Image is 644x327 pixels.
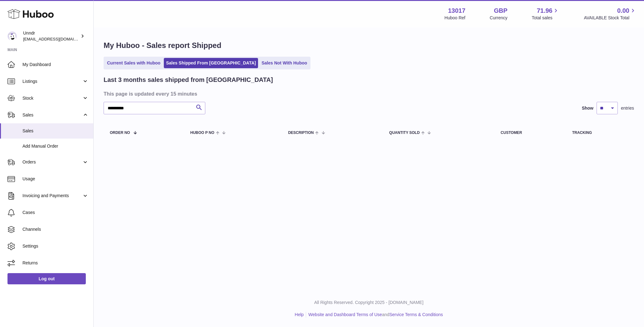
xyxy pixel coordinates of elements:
a: Sales Not With Huboo [259,58,309,68]
span: Sales [22,112,82,118]
strong: GBP [494,7,507,15]
span: Returns [22,260,89,266]
h3: This page is updated every 15 minutes [104,90,632,97]
span: Huboo P no [190,131,214,135]
span: Description [288,131,314,135]
div: Huboo Ref [445,15,466,21]
span: Stock [22,95,82,101]
a: Service Terms & Conditions [389,312,443,317]
span: Invoicing and Payments [22,193,82,199]
a: Log out [7,273,86,284]
h2: Last 3 months sales shipped from [GEOGRAPHIC_DATA] [104,76,273,84]
span: AVAILABLE Stock Total [584,15,637,21]
h1: My Huboo - Sales report Shipped [104,40,634,50]
span: Orders [22,159,82,165]
span: Add Manual Order [22,143,89,149]
span: [EMAIL_ADDRESS][DOMAIN_NAME] [23,36,92,41]
li: and [306,312,443,318]
img: sofiapanwar@gmail.com [7,31,17,41]
span: entries [621,105,634,111]
span: 0.00 [617,7,629,15]
span: Cases [22,210,89,216]
span: Channels [22,226,89,232]
span: 71.96 [537,7,552,15]
span: Quantity Sold [389,131,420,135]
a: Website and Dashboard Terms of Use [308,312,382,317]
span: Order No [110,131,130,135]
a: Help [295,312,304,317]
a: Sales Shipped From [GEOGRAPHIC_DATA] [164,58,258,68]
div: Customer [501,131,560,135]
span: Settings [22,243,89,249]
span: Sales [22,128,89,134]
a: 71.96 Total sales [532,7,559,21]
p: All Rights Reserved. Copyright 2025 - [DOMAIN_NAME] [99,300,639,306]
strong: 13017 [448,7,466,15]
span: My Dashboard [22,62,89,68]
div: Tracking [572,131,628,135]
a: Current Sales with Huboo [105,58,163,68]
span: Listings [22,78,82,84]
a: 0.00 AVAILABLE Stock Total [584,7,637,21]
span: Usage [22,176,89,182]
label: Show [582,105,593,111]
div: Currency [490,15,508,21]
span: Total sales [532,15,559,21]
div: Unndr [23,30,79,42]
